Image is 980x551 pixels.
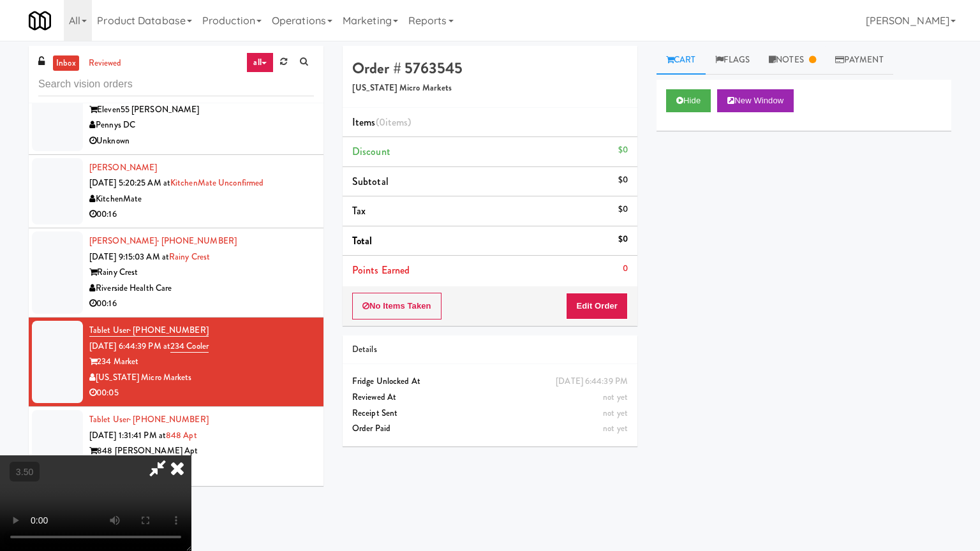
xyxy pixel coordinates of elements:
[352,203,366,218] span: Tax
[89,340,170,352] span: [DATE] 6:44:39 PM at
[29,66,323,155] li: Tablet User· [PHONE_NUMBER][DATE] 10:40:00 PM atEleven55 - PantryEleven55 [PERSON_NAME]Pennys DCU...
[89,265,314,281] div: Rainy Crest
[89,117,314,133] div: Pennys DC
[89,370,314,386] div: [US_STATE] Micro Markets
[29,228,323,318] li: [PERSON_NAME]· [PHONE_NUMBER][DATE] 9:15:03 AM atRainy CrestRainy CrestRiverside Health Care00:16
[89,296,314,312] div: 00:16
[89,354,314,370] div: 234 Market
[666,89,711,112] button: Hide
[352,84,628,93] h5: [US_STATE] Micro Markets
[170,177,264,189] a: KitchenMate Unconfirmed
[352,293,442,320] button: No Items Taken
[89,251,169,263] span: [DATE] 9:15:03 AM at
[129,324,209,336] span: · [PHONE_NUMBER]
[89,102,314,118] div: Eleven55 [PERSON_NAME]
[89,207,314,223] div: 00:16
[89,324,209,337] a: Tablet User· [PHONE_NUMBER]
[89,161,157,173] a: [PERSON_NAME]
[89,443,314,459] div: 848 [PERSON_NAME] Apt
[352,115,411,129] span: Items
[89,191,314,207] div: KitchenMate
[89,235,237,247] a: [PERSON_NAME]· [PHONE_NUMBER]
[352,174,389,189] span: Subtotal
[246,52,273,73] a: all
[89,385,314,401] div: 00:05
[29,155,323,228] li: [PERSON_NAME][DATE] 5:20:25 AM atKitchenMate UnconfirmedKitchenMate00:16
[129,413,209,425] span: · [PHONE_NUMBER]
[352,60,628,77] h4: Order # 5763545
[657,46,706,75] a: Cart
[376,115,412,129] span: (0 )
[352,374,628,390] div: Fridge Unlocked At
[618,202,628,217] div: $0
[352,390,628,406] div: Reviewed At
[385,115,408,129] ng-pluralize: items
[29,318,323,407] li: Tablet User· [PHONE_NUMBER][DATE] 6:44:39 PM at234 Cooler234 Market[US_STATE] Micro Markets00:05
[826,46,893,75] a: Payment
[89,459,314,475] div: A&A Vending
[352,263,410,277] span: Points Earned
[38,73,314,96] input: Search vision orders
[623,261,628,277] div: 0
[618,142,628,158] div: $0
[759,46,826,75] a: Notes
[29,407,323,496] li: Tablet User· [PHONE_NUMBER][DATE] 1:31:41 PM at848 Apt848 [PERSON_NAME] AptA&A Vending00:03
[89,429,166,441] span: [DATE] 1:31:41 PM at
[85,55,125,71] a: reviewed
[352,406,628,422] div: Receipt Sent
[89,281,314,297] div: Riverside Health Care
[706,46,760,75] a: Flags
[603,391,628,403] span: not yet
[566,293,628,320] button: Edit Order
[717,89,794,112] button: New Window
[89,474,314,490] div: 00:03
[618,231,628,247] div: $0
[352,144,390,159] span: Discount
[29,10,51,32] img: Micromart
[89,133,314,149] div: Unknown
[352,342,628,358] div: Details
[89,177,170,189] span: [DATE] 5:20:25 AM at
[89,413,209,425] a: Tablet User· [PHONE_NUMBER]
[603,407,628,419] span: not yet
[157,235,237,247] span: · [PHONE_NUMBER]
[603,422,628,434] span: not yet
[352,421,628,437] div: Order Paid
[618,172,628,188] div: $0
[170,340,209,353] a: 234 Cooler
[169,251,210,263] a: Rainy Crest
[556,374,628,390] div: [DATE] 6:44:39 PM
[352,233,373,248] span: Total
[53,55,79,71] a: inbox
[166,429,197,441] a: 848 Apt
